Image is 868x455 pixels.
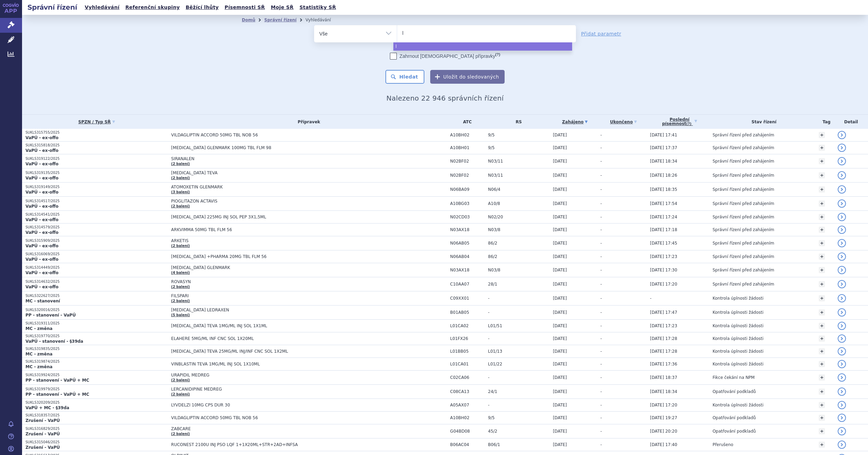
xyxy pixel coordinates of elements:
strong: VaPÚ - ex-offo [25,257,59,262]
strong: Zrušení - VaPÚ [25,432,60,436]
a: Statistiky SŘ [297,3,338,12]
span: Správní řízení před zahájením [713,133,774,137]
span: N06AB04 [450,254,485,259]
span: G04BD08 [450,429,485,434]
span: Správní řízení před zahájením [713,201,774,206]
a: (2 balení) [171,204,190,208]
span: FILSPARI [171,293,343,298]
p: SUKLS322627/2025 [25,293,168,298]
a: + [819,348,825,354]
span: [DATE] [553,173,567,178]
span: Kontrola úplnosti žádosti [713,323,764,328]
span: [DATE] [553,296,567,301]
a: detail [838,387,846,396]
span: A10BG03 [450,201,485,206]
a: + [819,374,825,381]
span: [DATE] 20:20 [650,429,677,434]
span: C08CA13 [450,389,485,394]
strong: MC - změna [25,352,52,356]
span: - [600,310,602,315]
span: [DATE] 18:26 [650,173,677,178]
th: Tag [815,115,834,129]
a: detail [838,239,846,247]
span: - [488,375,549,380]
span: [DATE] 17:45 [650,241,677,246]
a: SPZN / Typ SŘ [25,117,168,127]
a: Domů [242,18,255,22]
strong: VaPÚ - ex-offo [25,270,59,275]
a: (2 balení) [171,432,190,436]
p: SUKLS319311/2025 [25,321,168,326]
th: Přípravek [168,115,447,129]
span: A10BH02 [450,133,485,137]
span: [DATE] 17:30 [650,268,677,272]
span: B06/1 [488,442,549,447]
a: + [819,132,825,138]
a: (2 balení) [171,378,190,382]
span: - [600,215,602,219]
a: Písemnosti SŘ [223,3,267,12]
span: N06BA09 [450,187,485,192]
span: Fikce čekání na NPM [713,375,755,380]
strong: VaPÚ + MC - §39da [25,405,69,410]
a: (2 balení) [171,244,190,248]
span: - [600,282,602,287]
span: - [600,336,602,341]
span: N02BF02 [450,159,485,164]
span: [MEDICAL_DATA] GLENMARK 100MG TBL FLM 98 [171,145,343,150]
span: N03/11 [488,159,549,164]
span: B01AB05 [450,310,485,315]
span: - [600,159,602,164]
a: Referenční skupiny [123,3,182,12]
p: SUKLS320209/2025 [25,400,168,405]
span: - [600,133,602,137]
a: detail [838,441,846,449]
span: [DATE] [553,310,567,315]
span: [DATE] [553,133,567,137]
span: N06AB05 [450,241,485,246]
span: - [600,389,602,394]
span: Správní řízení před zahájením [713,215,774,219]
a: detail [838,171,846,179]
span: [DATE] [553,254,567,259]
p: SUKLS319149/2025 [25,185,168,189]
span: [DATE] [553,442,567,447]
span: [DATE] [553,415,567,420]
span: Kontrola úplnosti žádosti [713,349,764,354]
span: Kontrola úplnosti žádosti [713,296,764,301]
a: + [819,415,825,421]
span: [DATE] 17:20 [650,403,677,407]
a: Správní řízení [264,18,297,22]
a: + [819,158,825,164]
span: L01BB05 [450,349,485,354]
p: SUKLS314579/2025 [25,225,168,230]
span: Správní řízení před zahájením [713,187,774,192]
span: - [600,187,602,192]
p: SUKLS315046/2025 [25,440,168,445]
th: RS [485,115,549,129]
span: [DATE] [553,215,567,219]
span: ROVASYN [171,279,343,284]
span: - [650,296,651,301]
span: ZABCARE [171,426,343,431]
span: [DATE] [553,201,567,206]
span: - [600,268,602,272]
span: LYVDELZI 10MG CPS DUR 30 [171,403,343,407]
span: - [488,403,549,407]
a: detail [838,226,846,234]
strong: PP - stanovení - VaPÚ [25,313,76,318]
strong: VaPÚ - ex-offo [25,176,59,180]
a: detail [838,252,846,261]
a: (3 balení) [171,190,190,194]
a: detail [838,322,846,330]
span: [DATE] 17:54 [650,201,677,206]
span: URAPIDIL MEDREG [171,373,343,378]
th: Stav řízení [709,115,816,129]
span: [DATE] 17:36 [650,362,677,366]
span: Kontrola úplnosti žádosti [713,336,764,341]
a: + [819,335,825,342]
span: [DATE] 17:28 [650,349,677,354]
span: [DATE] [553,349,567,354]
span: - [600,375,602,380]
a: Moje SŘ [269,3,296,12]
